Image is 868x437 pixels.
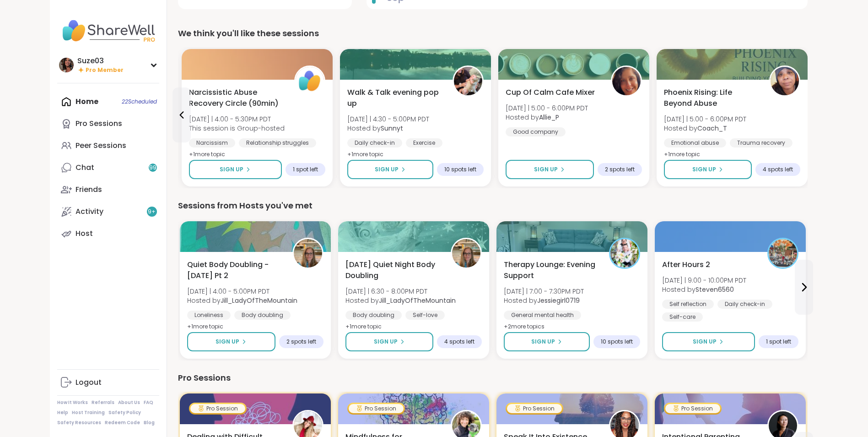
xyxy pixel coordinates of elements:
img: ShareWell Nav Logo [57,15,159,47]
span: Cup Of Calm Cafe Mixer [506,87,595,98]
div: Self-care [662,312,703,322]
div: Daily check-in [717,300,772,309]
div: Narcissism [189,138,235,147]
div: Self reflection [662,300,714,309]
span: 2 spots left [605,166,635,173]
a: Host Training [72,410,105,416]
img: Coach_T [771,67,799,95]
a: Pro Sessions [57,113,159,135]
button: Sign Up [187,332,275,351]
span: Therapy Lounge: Evening Support [504,259,599,281]
span: Hosted by [345,296,456,305]
span: 1 spot left [293,166,318,173]
span: 1 spot left [766,338,791,345]
a: Host [57,223,159,245]
span: This session is Group-hosted [189,124,285,133]
div: Pro Session [507,404,562,413]
span: [DATE] Quiet Night Body Doubling [345,259,441,281]
img: Steven6560 [769,239,797,268]
span: Phoenix Rising: Life Beyond Abuse [664,87,759,109]
span: Sign Up [374,338,398,346]
span: Hosted by [504,296,584,305]
div: Loneliness [187,311,231,320]
b: Jill_LadyOfTheMountain [221,296,297,305]
button: Sign Up [345,332,433,351]
span: [DATE] | 4:00 - 5:00PM PDT [187,287,297,296]
a: Referrals [92,399,114,406]
a: Friends [57,179,159,201]
span: [DATE] | 5:00 - 6:00PM PDT [506,104,588,113]
div: Pro Sessions [178,371,808,384]
span: Hosted by [187,296,297,305]
b: Coach_T [697,124,727,133]
img: Suze03 [59,58,74,72]
a: About Us [118,399,140,406]
button: Sign Up [664,160,752,179]
a: Peer Sessions [57,135,159,157]
span: Pro Member [86,66,124,74]
span: 10 spots left [444,166,476,173]
button: Sign Up [506,160,594,179]
div: Host [75,229,93,239]
span: Sign Up [216,338,239,346]
div: We think you'll like these sessions [178,27,808,40]
b: Jessiegirl0719 [537,296,580,305]
div: General mental health [504,311,581,320]
a: Redeem Code [105,420,140,426]
span: Quiet Body Doubling -[DATE] Pt 2 [187,259,282,281]
div: Logout [75,377,102,388]
span: 10 spots left [601,338,633,345]
img: Jessiegirl0719 [610,239,639,268]
span: Hosted by [347,124,429,133]
div: Activity [75,207,103,217]
b: Allie_P [539,113,559,122]
div: Sessions from Hosts you've met [178,199,808,212]
span: Sign Up [220,165,243,174]
div: Pro Sessions [75,119,122,129]
a: Blog [144,420,155,426]
span: [DATE] | 5:00 - 6:00PM PDT [664,115,746,124]
button: Sign Up [504,332,590,351]
b: Sunnyt [381,124,403,133]
button: Sign Up [347,160,433,179]
div: Suze03 [77,56,124,66]
span: Hosted by [506,113,588,122]
button: Sign Up [189,160,282,179]
span: 99 [149,164,156,172]
b: Jill_LadyOfTheMountain [379,296,456,305]
span: [DATE] | 4:00 - 5:30PM PDT [189,115,285,124]
span: Walk & Talk evening pop up [347,87,442,109]
a: Help [57,410,68,416]
span: [DATE] | 6:30 - 8:00PM PDT [345,287,456,296]
div: Peer Sessions [75,141,126,151]
div: Trauma recovery [730,138,793,147]
div: Chat [75,163,94,173]
img: Jill_LadyOfTheMountain [452,239,480,268]
span: Hosted by [662,285,746,294]
div: Body doubling [345,311,402,320]
div: Good company [506,127,566,137]
div: Pro Session [190,404,245,413]
a: FAQ [144,399,153,406]
a: Logout [57,371,159,393]
div: Exercise [406,138,442,147]
span: 4 spots left [763,166,793,173]
img: ShareWell [296,67,324,95]
a: Chat99 [57,157,159,179]
span: Hosted by [664,124,746,133]
span: [DATE] | 9:00 - 10:00PM PDT [662,276,746,285]
span: Sign Up [692,165,716,174]
button: Sign Up [662,332,755,351]
div: Self-love [405,311,445,320]
span: 4 spots left [444,338,474,345]
div: Daily check-in [347,138,402,147]
img: Sunnyt [454,67,482,95]
div: Relationship struggles [239,138,316,147]
span: 9 + [148,208,156,216]
div: Body doubling [234,311,291,320]
img: Jill_LadyOfTheMountain [294,239,322,268]
a: Safety Policy [108,410,141,416]
span: Sign Up [375,165,399,174]
span: [DATE] | 4:30 - 5:00PM PDT [347,115,429,124]
span: After Hours 2 [662,259,710,270]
